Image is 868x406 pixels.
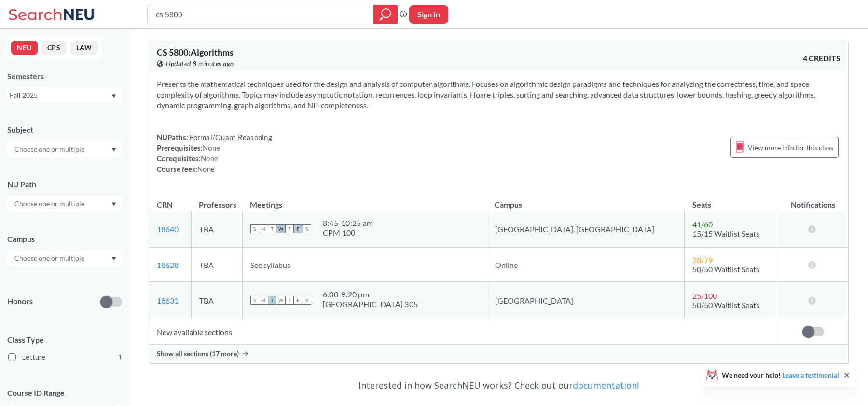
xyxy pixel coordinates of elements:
span: We need your help! [722,372,839,378]
td: TBA [191,282,242,319]
div: Fall 2025Dropdown arrow [7,87,122,103]
span: T [285,296,294,305]
span: M [259,296,268,305]
input: Choose one or multiple [10,252,91,264]
td: Online [487,248,684,282]
span: T [268,296,276,305]
button: NEU [11,41,38,55]
span: 15/15 Waitlist Seats [692,229,759,238]
span: F [294,224,303,233]
svg: Dropdown arrow [111,257,116,261]
span: 28 / 79 [692,255,713,265]
svg: magnifying glass [380,8,391,21]
span: S [303,224,311,233]
span: Updated 8 minutes ago [166,58,234,69]
span: 50/50 Waitlist Seats [692,265,759,274]
span: W [276,224,285,233]
a: Leave a testimonial [782,371,839,379]
th: Meetings [242,190,487,210]
div: CRN [157,199,173,210]
svg: Dropdown arrow [111,202,116,206]
span: Formal/Quant Reasoning [188,133,272,141]
div: Interested in how SearchNEU works? Check out our [149,371,849,399]
p: Honors [7,296,33,307]
span: Class Type [7,335,122,345]
div: [GEOGRAPHIC_DATA] 305 [323,299,418,309]
span: W [276,296,285,305]
div: NU Path [7,179,122,190]
a: 18640 [157,224,179,234]
span: M [259,224,268,233]
span: 50/50 Waitlist Seats [692,300,759,309]
input: Choose one or multiple [10,143,91,155]
div: Dropdown arrow [7,250,122,266]
span: None [201,154,218,163]
td: TBA [191,248,242,282]
label: Lecture [8,351,122,364]
th: Professors [191,190,242,210]
span: 4 CREDITS [803,53,840,64]
input: Choose one or multiple [10,198,91,210]
div: Dropdown arrow [7,196,122,212]
span: 25 / 100 [692,291,717,300]
span: CS 5800 : Algorithms [157,47,234,57]
a: 18628 [157,260,179,269]
th: Notifications [778,190,848,210]
div: 6:00 - 9:20 pm [323,290,418,299]
span: T [285,224,294,233]
td: [GEOGRAPHIC_DATA] [487,282,684,319]
span: T [268,224,276,233]
div: 8:45 - 10:25 am [323,218,373,228]
span: Show all sections (17 more) [157,350,239,358]
div: Show all sections (17 more) [149,345,848,363]
span: See syllabus [250,260,290,269]
th: Seats [685,190,778,210]
button: Sign In [409,5,448,24]
span: F [294,296,303,305]
section: Presents the mathematical techniques used for the design and analysis of computer algorithms. Foc... [157,79,840,111]
div: Fall 2025 [10,90,110,100]
div: NUPaths: Prerequisites: Corequisites: Course fees: [157,132,272,174]
div: magnifying glass [373,5,398,24]
div: Dropdown arrow [7,141,122,157]
th: Campus [487,190,684,210]
td: TBA [191,210,242,248]
svg: Dropdown arrow [111,94,116,98]
div: Subject [7,125,122,135]
input: Class, professor, course number, "phrase" [155,6,367,23]
span: S [303,296,311,305]
p: Course ID Range [7,388,122,399]
a: 18631 [157,296,179,305]
div: Semesters [7,71,122,82]
button: CPS [41,41,67,55]
span: 1 [118,352,122,363]
a: documentation! [573,379,639,391]
svg: Dropdown arrow [111,148,116,152]
span: None [197,165,215,173]
span: None [203,143,220,152]
span: S [250,296,259,305]
span: 41 / 60 [692,220,713,229]
span: S [250,224,259,233]
td: [GEOGRAPHIC_DATA], [GEOGRAPHIC_DATA] [487,210,684,248]
button: LAW [70,41,98,55]
td: New available sections [149,319,778,345]
div: Campus [7,234,122,244]
div: CPM 100 [323,228,373,238]
span: View more info for this class [748,141,833,154]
